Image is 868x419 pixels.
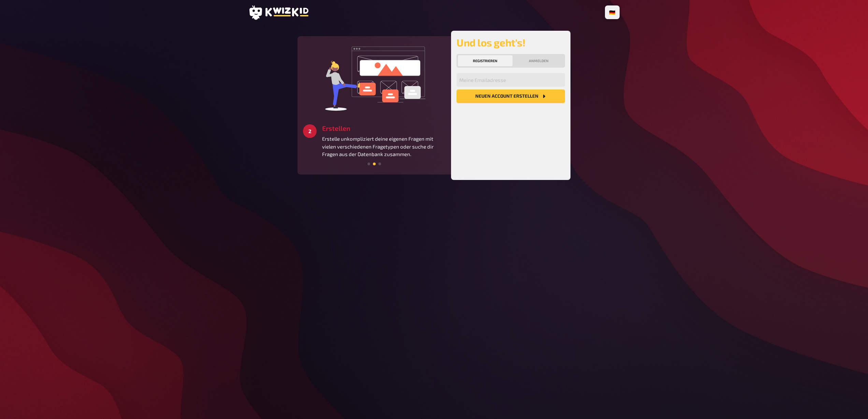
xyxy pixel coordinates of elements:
button: Anmelden [514,55,564,66]
li: 🇩🇪 [606,7,618,18]
img: create [323,42,425,113]
h2: Und los geht's! [457,36,565,48]
div: 2 [303,124,317,138]
button: Registrieren [458,55,512,66]
button: Neuen Account Erstellen [457,89,565,103]
p: Erstelle unkompliziert deine eigenen Fragen mit vielen verschiedenen Fragetypen oder suche dir Fr... [322,135,446,158]
h3: Erstellen [322,124,446,132]
input: Meine Emailadresse [457,73,565,87]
